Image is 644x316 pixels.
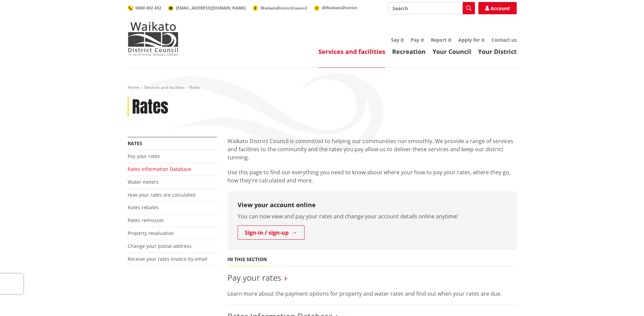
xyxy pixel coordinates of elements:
p: You can now view and pay your rates and change your account details online anytime! [238,212,507,220]
h3: View your account online [238,201,507,209]
a: Property revaluation [128,230,174,236]
a: Change your postal address [128,243,191,249]
span: WaikatoDistrictCouncil [260,5,307,11]
h1: Rates [132,97,168,117]
p: Waikato District Council is committed to helping our communities run smoothly. We provide a range... [227,137,517,161]
a: Pay it [411,37,424,43]
a: How your rates are calculated [128,192,196,198]
iframe: Messenger Launcher [613,288,637,312]
a: Sign-in / sign-up [238,225,305,240]
a: @WaikatoDistrict [314,5,357,11]
a: Water meters [128,179,159,185]
nav: breadcrumb [128,85,517,91]
a: Report it [431,37,452,43]
a: Services and facilities [318,47,385,56]
span: Rates [189,84,200,90]
a: Receive your rates invoice by email [128,256,207,262]
span: 0800 492 452 [135,5,161,11]
a: Rates rebates [128,204,159,211]
h5: In this section [227,257,267,262]
p: Use this page to find out everything you need to know about where your how to pay your rates, whe... [227,168,517,184]
a: Recreation [392,47,426,56]
a: Rates [128,140,142,146]
a: Contact us [492,37,517,43]
a: Services and facilities [144,84,185,90]
a: Say it [391,37,404,43]
a: 0800 492 452 [128,5,161,11]
a: Your District [478,47,517,56]
img: Waikato District Council - Te Kaunihera aa Takiwaa o Waikato [128,22,179,56]
a: Home [128,84,139,90]
a: Account [478,2,517,14]
input: Search input [388,2,475,14]
a: Rates remission [128,217,164,223]
a: Apply for it [458,37,485,43]
a: Rates Information Database [128,166,191,172]
a: WaikatoDistrictCouncil [253,5,307,11]
a: Your Council [433,47,471,56]
a: [EMAIL_ADDRESS][DOMAIN_NAME] [168,5,246,11]
p: Learn more about the payment options for property and water rates and find out when your rates ar... [227,290,517,298]
a: Pay your rates [128,153,160,159]
a: Pay your rates [227,272,281,283]
span: @WaikatoDistrict [322,5,357,11]
span: [EMAIL_ADDRESS][DOMAIN_NAME] [176,5,246,11]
